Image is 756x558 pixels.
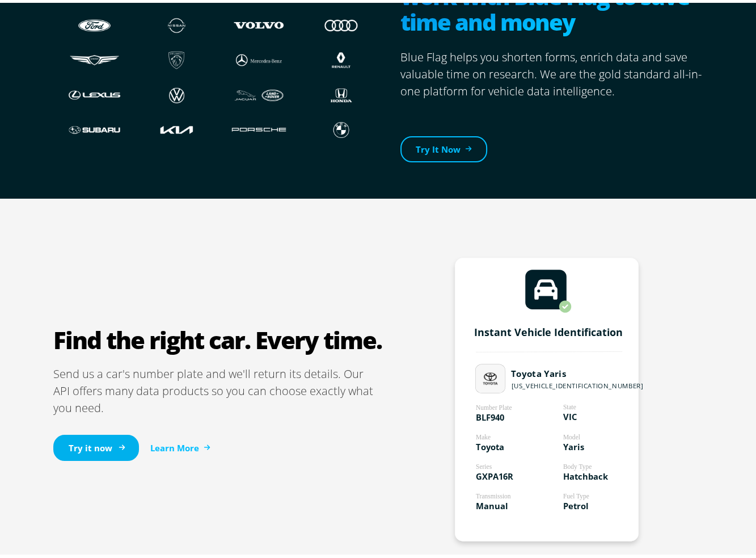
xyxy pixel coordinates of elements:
[229,82,289,103] img: JLR logo
[53,432,139,459] a: Try it now
[563,497,589,509] tspan: Petrol
[400,46,711,97] p: Blue Flag helps you shorten forms, enrich data and save valuable time on research. We are the gol...
[476,409,504,420] tspan: BLF940
[147,116,206,138] img: Kia logo
[563,409,577,420] tspan: VIC
[476,490,511,497] tspan: Transmission
[512,379,644,387] tspan: [US_VEHICLE_IDENTIFICATION_NUMBER]
[65,116,124,138] img: Subaru logo
[147,11,206,33] img: Nissan logo
[563,438,584,450] tspan: Yaris
[147,47,206,68] img: Peugeot logo
[311,116,371,138] img: BMW logo
[65,47,124,68] img: Genesis logo
[476,401,512,408] tspan: Number Plate
[311,11,371,33] img: Audi logo
[229,47,289,68] img: Mercedes logo
[65,11,124,33] img: Ford logo
[65,82,124,103] img: Lexus logo
[311,82,371,103] img: Honda logo
[476,497,508,509] tspan: Manual
[147,82,206,103] img: Volkswagen logo
[563,431,580,438] tspan: Model
[229,116,289,138] img: Porshce logo
[229,11,289,33] img: Volvo logo
[563,401,576,408] tspan: State
[476,468,513,479] tspan: GXPA16R
[511,365,567,376] tspan: Toyota Yaris
[563,460,592,468] tspan: Body Type
[476,438,504,450] tspan: Toyota
[474,322,623,336] tspan: Instant Vehicle Identification
[476,431,491,438] tspan: Make
[563,490,589,497] tspan: Fuel Type
[563,468,609,479] tspan: Hatchback
[53,363,382,414] p: Send us a car's number plate and we'll return its details. Our API offers many data products so y...
[311,47,371,68] img: Renault logo
[150,439,210,452] a: Learn More
[476,460,492,467] tspan: Series
[400,133,487,160] a: Try It Now
[53,323,382,351] h2: Find the right car. Every time.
